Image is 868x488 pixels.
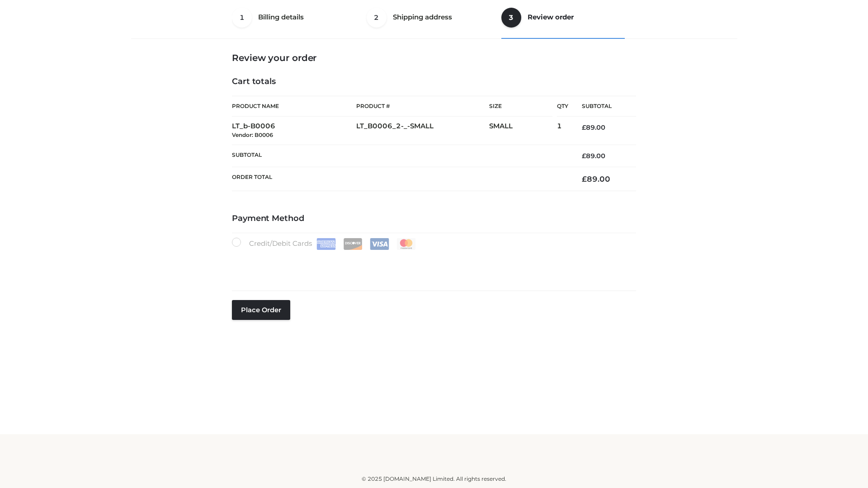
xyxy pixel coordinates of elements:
h4: Cart totals [232,77,636,87]
th: Subtotal [232,145,568,167]
td: SMALL [489,117,557,145]
img: Discover [343,238,363,250]
th: Qty [557,96,568,117]
h3: Review your order [232,52,636,63]
iframe: Secure payment input frame [230,248,634,281]
th: Product Name [232,96,356,117]
th: Size [489,96,552,117]
img: Mastercard [396,238,416,250]
span: £ [582,174,587,183]
bdi: 89.00 [582,123,605,131]
span: £ [582,123,586,131]
bdi: 89.00 [582,174,610,183]
bdi: 89.00 [582,152,605,160]
th: Product # [356,96,489,117]
img: Amex [316,238,336,250]
button: Place order [232,300,290,320]
h4: Payment Method [232,214,636,224]
td: 1 [557,117,568,145]
td: LT_b-B0006 [232,117,356,145]
label: Credit/Debit Cards [232,238,417,250]
th: Order Total [232,167,568,191]
span: £ [582,152,586,160]
small: Vendor: B0006 [232,131,273,138]
th: Subtotal [568,96,636,117]
td: LT_B0006_2-_-SMALL [356,117,489,145]
img: Visa [370,238,389,250]
div: © 2025 [DOMAIN_NAME] Limited. All rights reserved. [134,474,734,483]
